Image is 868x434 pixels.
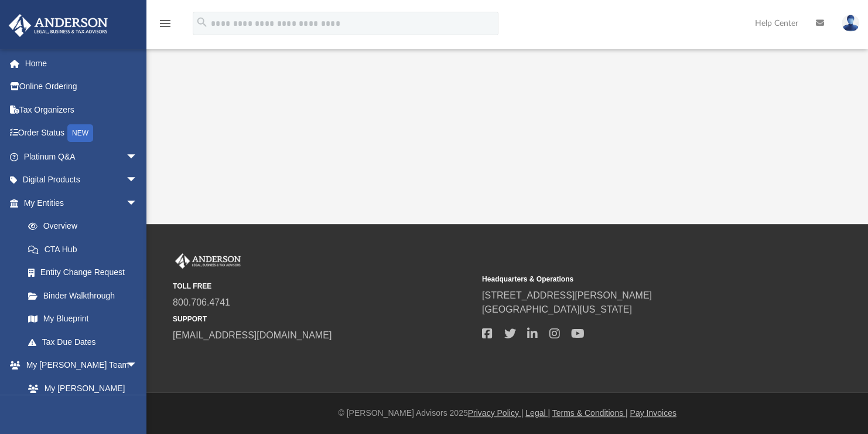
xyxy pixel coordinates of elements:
[16,261,155,284] a: Entity Change Request
[8,52,155,75] a: Home
[158,16,172,30] i: menu
[173,253,243,269] img: Anderson Advisors Platinum Portal
[173,314,474,324] small: SUPPORT
[173,297,230,307] a: 800.706.4741
[8,191,155,215] a: My Entitiesarrow_drop_down
[482,274,783,284] small: Headquarters & Operations
[525,408,550,418] a: Legal |
[173,281,474,291] small: TOLL FREE
[552,408,628,418] a: Terms & Conditions |
[126,191,149,215] span: arrow_drop_down
[842,15,859,32] img: User Pic
[16,330,155,354] a: Tax Due Dates
[16,377,143,414] a: My [PERSON_NAME] Team
[158,22,172,30] a: menu
[8,98,155,121] a: Tax Organizers
[126,354,149,378] span: arrow_drop_down
[5,14,111,37] img: Anderson Advisors Platinum Portal
[16,307,149,331] a: My Blueprint
[468,408,524,418] a: Privacy Policy |
[173,330,332,340] a: [EMAIL_ADDRESS][DOMAIN_NAME]
[8,354,149,377] a: My [PERSON_NAME] Teamarrow_drop_down
[8,168,155,192] a: Digital Productsarrow_drop_down
[67,124,93,142] div: NEW
[630,408,676,418] a: Pay Invoices
[8,75,155,99] a: Online Ordering
[196,16,209,29] i: search
[16,238,155,261] a: CTA Hub
[16,215,155,238] a: Overview
[126,145,149,169] span: arrow_drop_down
[16,284,155,307] a: Binder Walkthrough
[146,407,868,419] div: © [PERSON_NAME] Advisors 2025
[8,121,155,145] a: Order StatusNEW
[482,304,632,314] a: [GEOGRAPHIC_DATA][US_STATE]
[126,168,149,192] span: arrow_drop_down
[482,290,652,300] a: [STREET_ADDRESS][PERSON_NAME]
[8,145,155,168] a: Platinum Q&Aarrow_drop_down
